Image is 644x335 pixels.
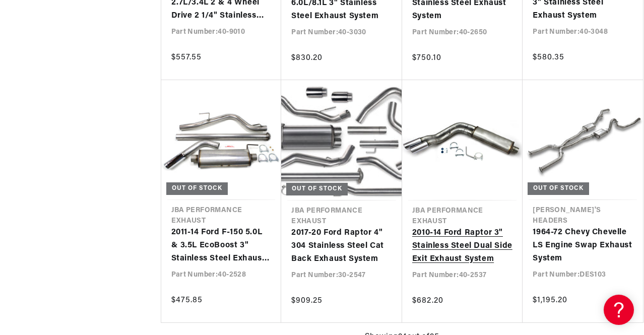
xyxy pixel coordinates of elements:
a: 2010-14 Ford Raptor 3" Stainless Steel Dual Side Exit Exhaust System [412,227,513,265]
a: 1964-72 Chevy Chevelle LS Engine Swap Exhaust System [533,226,633,265]
a: 2017-20 Ford Raptor 4" 304 Stainless Steel Cat Back Exhaust System [291,227,392,265]
a: 2011-14 Ford F-150 5.0L & 3.5L EcoBoost 3" Stainless Steel Exhaust System [171,226,272,265]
